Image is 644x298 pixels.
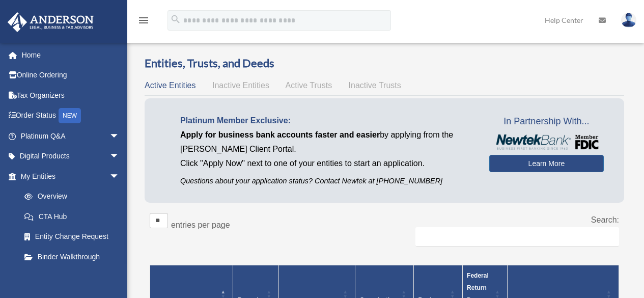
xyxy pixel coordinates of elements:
[145,81,195,90] span: Active Entities
[489,114,604,130] span: In Partnership With...
[14,206,130,227] a: CTA Hub
[212,81,269,90] span: Inactive Entities
[5,12,97,32] img: Anderson Advisors Platinum Portal
[137,14,150,26] i: menu
[7,126,135,146] a: Platinum Q&Aarrow_drop_down
[7,105,135,126] a: Order StatusNEW
[180,130,380,139] span: Apply for business bank accounts faster and easier
[591,215,619,224] label: Search:
[286,81,332,90] span: Active Trusts
[180,175,474,187] p: Questions about your application status? Contact Newtek at [PHONE_NUMBER]
[137,18,150,26] a: menu
[109,146,130,167] span: arrow_drop_down
[7,65,135,86] a: Online Ordering
[621,13,636,28] img: User Pic
[180,128,474,156] p: by applying from the [PERSON_NAME] Client Portal.
[14,186,125,207] a: Overview
[14,227,130,247] a: Entity Change Request
[109,126,130,147] span: arrow_drop_down
[180,156,474,171] p: Click "Apply Now" next to one of your entities to start an application.
[349,81,401,90] span: Inactive Trusts
[7,45,135,65] a: Home
[109,166,130,187] span: arrow_drop_down
[494,134,599,150] img: NewtekBankLogoSM.png
[7,146,135,167] a: Digital Productsarrow_drop_down
[489,155,604,172] a: Learn More
[59,108,81,123] div: NEW
[180,114,474,128] p: Platinum Member Exclusive:
[7,166,130,186] a: My Entitiesarrow_drop_down
[170,14,181,25] i: search
[145,56,624,71] h3: Entities, Trusts, and Deeds
[7,85,135,105] a: Tax Organizers
[14,247,130,267] a: Binder Walkthrough
[171,221,230,229] label: entries per page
